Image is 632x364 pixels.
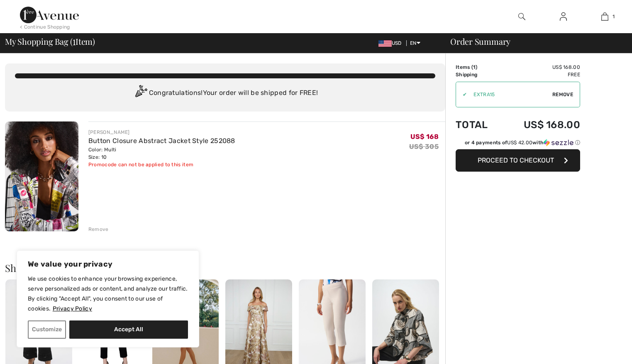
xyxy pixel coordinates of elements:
span: 1 [473,64,476,70]
span: US$ 168 [410,133,439,141]
button: Proceed to Checkout [456,149,580,172]
div: Promocode can not be applied to this item [88,161,235,168]
div: Remove [88,226,109,233]
div: Color: Multi Size: 10 [88,146,235,161]
div: Order Summary [440,37,627,46]
a: 1 [584,12,625,22]
div: or 4 payments ofUS$ 42.00withSezzle Click to learn more about Sezzle [456,139,580,149]
div: ✔ [456,91,467,98]
td: Total [456,111,501,139]
div: Congratulations! Your order will be shipped for FREE! [15,85,435,102]
button: Customize [28,320,66,339]
span: Proceed to Checkout [478,156,554,164]
td: Shipping [456,71,501,78]
span: Remove [552,91,573,98]
span: US$ 42.00 [507,140,532,146]
img: Button Closure Abstract Jacket Style 252088 [5,121,78,231]
td: Items ( ) [456,63,501,71]
div: < Continue Shopping [20,23,70,31]
p: We use cookies to enhance your browsing experience, serve personalized ads or content, and analyz... [28,274,188,314]
div: or 4 payments of with [465,139,580,146]
a: Privacy Policy [52,305,93,313]
span: 1 [612,13,615,20]
h2: Shoppers also bought [5,263,445,273]
img: My Info [560,12,567,22]
span: 1 [73,35,76,46]
img: search the website [518,12,525,22]
img: 1ère Avenue [20,7,79,23]
img: Congratulation2.svg [132,85,149,102]
td: US$ 168.00 [501,111,580,139]
button: Accept All [69,320,188,339]
img: US Dollar [378,40,392,47]
span: My Shopping Bag ( Item) [5,37,95,46]
a: Button Closure Abstract Jacket Style 252088 [88,137,235,145]
input: Promo code [467,82,552,107]
td: Free [501,71,580,78]
div: [PERSON_NAME] [88,129,235,136]
td: US$ 168.00 [501,63,580,71]
s: US$ 305 [409,143,439,150]
img: My Bag [601,12,608,22]
span: USD [378,40,405,46]
span: EN [410,40,420,46]
p: We value your privacy [28,259,188,269]
img: Sezzle [544,139,573,146]
div: We value your privacy [17,250,199,347]
a: Sign In [553,12,573,22]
